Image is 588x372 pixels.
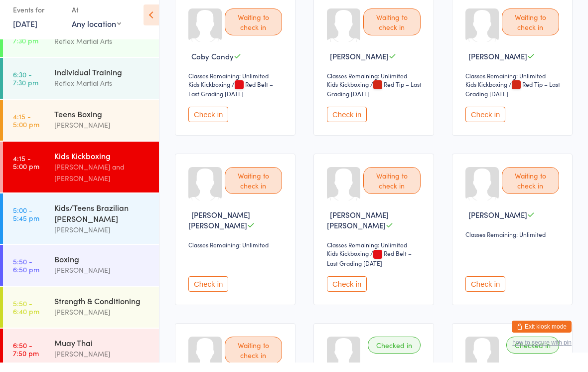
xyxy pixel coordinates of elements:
div: Waiting to check in [225,18,282,45]
div: Kids Kickboxing [54,160,150,171]
div: [PERSON_NAME] [54,316,150,327]
div: At [72,11,121,27]
div: Kids/Teens Brazilian [PERSON_NAME] [54,211,150,233]
div: Checked in [506,346,559,363]
span: [PERSON_NAME] [468,60,527,71]
time: 6:30 - 7:30 pm [13,38,38,54]
span: [PERSON_NAME] [330,60,389,71]
time: 4:15 - 5:00 pm [13,164,39,180]
button: Exit kiosk mode [512,330,572,342]
div: Kids Kickboxing [327,89,369,98]
button: Check in [188,116,228,132]
div: Kids Kickboxing [327,258,369,267]
span: [PERSON_NAME] [PERSON_NAME] [327,219,389,240]
div: Checked in [368,346,421,363]
a: 4:15 -5:00 pmTeens Boxing[PERSON_NAME] [3,109,159,150]
div: Reflex Martial Arts [54,45,150,56]
div: Individual Training [54,76,150,87]
div: Waiting to check in [502,18,559,45]
div: Teens Boxing [54,118,150,129]
a: 5:50 -6:50 pmBoxing[PERSON_NAME] [3,254,159,295]
div: Classes Remaining: Unlimited [188,81,285,89]
a: 6:30 -7:30 pmIndividual TrainingReflex Martial Arts [3,67,159,108]
button: Check in [465,286,505,301]
div: [PERSON_NAME] [54,233,150,245]
time: 6:30 - 7:30 pm [13,80,38,96]
div: Waiting to check in [363,18,421,45]
button: Check in [327,116,367,132]
div: Events for [13,11,62,27]
a: [DATE] [13,27,37,38]
div: Classes Remaining: Unlimited [188,250,285,258]
div: Reflex Martial Arts [54,87,150,98]
div: Any location [72,27,121,38]
time: 5:00 - 5:45 pm [13,215,39,231]
time: 6:50 - 7:50 pm [13,351,39,367]
div: Kids Kickboxing [465,89,507,98]
time: 5:50 - 6:40 pm [13,309,39,325]
a: 5:50 -6:40 pmStrength & Conditioning[PERSON_NAME] [3,296,159,337]
div: [PERSON_NAME] [54,358,150,369]
button: Check in [465,116,505,132]
a: 5:00 -5:45 pmKids/Teens Brazilian [PERSON_NAME][PERSON_NAME] [3,203,159,253]
time: 4:15 - 5:00 pm [13,122,39,138]
div: [PERSON_NAME] [54,129,150,140]
span: Coby Candy [191,60,234,71]
div: [PERSON_NAME] and [PERSON_NAME] [54,171,150,193]
div: Classes Remaining: Unlimited [465,81,562,89]
span: [PERSON_NAME] [PERSON_NAME] [188,219,250,240]
div: Muay Thai [54,347,150,358]
time: 5:50 - 6:50 pm [13,267,39,283]
div: Waiting to check in [225,177,282,203]
button: how to secure with pin [512,349,572,356]
div: Waiting to check in [502,177,559,203]
div: Classes Remaining: Unlimited [465,239,562,248]
div: Waiting to check in [363,177,421,203]
div: [PERSON_NAME] [54,274,150,285]
div: Strength & Conditioning [54,305,150,316]
button: Check in [188,286,228,301]
div: Classes Remaining: Unlimited [327,250,424,258]
span: [PERSON_NAME] [468,219,527,229]
button: Check in [327,286,367,301]
div: Classes Remaining: Unlimited [327,81,424,89]
div: Kids Kickboxing [188,89,230,98]
div: Boxing [54,263,150,274]
a: 4:15 -5:00 pmKids Kickboxing[PERSON_NAME] and [PERSON_NAME] [3,151,159,202]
